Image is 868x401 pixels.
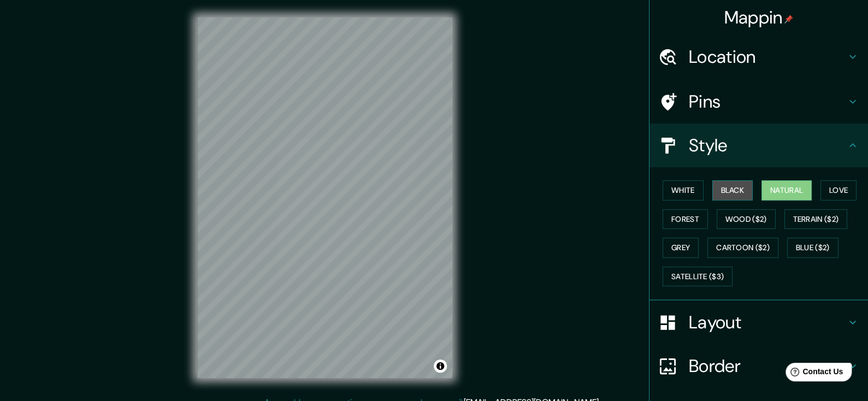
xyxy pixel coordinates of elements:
button: Satellite ($3) [663,267,733,287]
div: Pins [649,80,868,123]
div: Layout [649,300,868,344]
div: Border [649,344,868,388]
button: Grey [663,238,699,258]
div: Location [649,35,868,79]
h4: Layout [689,311,846,333]
h4: Pins [689,91,846,113]
button: Natural [761,180,812,200]
img: pin-icon.png [784,15,793,23]
canvas: Map [197,17,452,378]
button: Terrain ($2) [784,209,848,229]
button: Cartoon ($2) [707,238,778,258]
button: Wood ($2) [717,209,776,229]
button: Forest [663,209,708,229]
button: Black [712,180,753,200]
h4: Location [689,46,846,68]
button: White [663,180,704,200]
h4: Style [689,134,846,156]
button: Love [820,180,857,200]
h4: Mappin [724,7,794,28]
iframe: Help widget launcher [771,358,856,389]
h4: Border [689,355,846,377]
div: Style [649,123,868,167]
button: Blue ($2) [787,238,839,258]
button: Toggle attribution [434,359,447,373]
